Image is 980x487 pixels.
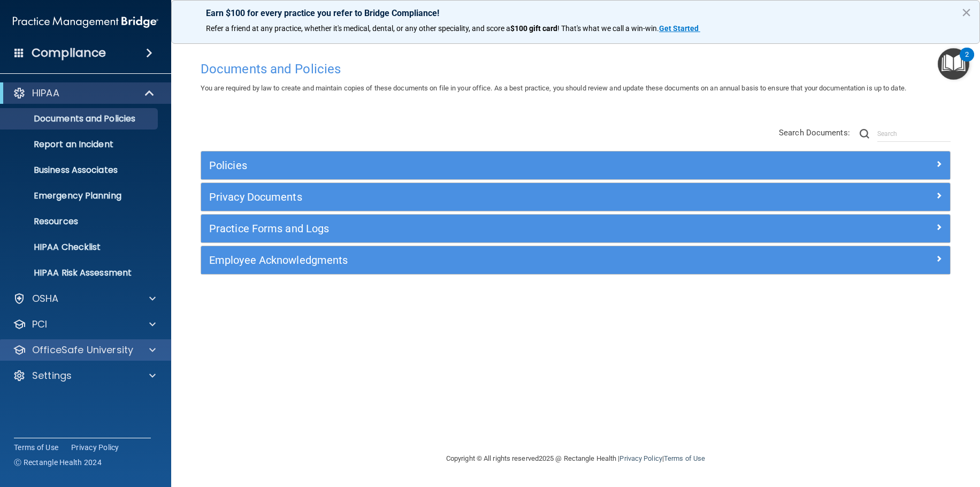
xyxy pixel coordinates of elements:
a: Employee Acknowledgments [209,252,942,269]
p: Business Associates [7,165,153,176]
iframe: Drift Widget Chat Controller [795,411,967,454]
p: HIPAA Checklist [7,242,153,253]
a: Practice Forms and Logs [209,220,942,237]
img: PMB logo [13,11,158,33]
h5: Employee Acknowledgments [209,254,755,266]
p: Emergency Planning [7,191,153,201]
input: Search [877,126,951,142]
a: Privacy Policy [71,442,119,453]
a: Privacy Documents [209,188,942,206]
a: PCI [13,318,156,331]
p: Earn $100 for every practice you refer to Bridge Compliance! [206,8,945,18]
strong: $100 gift card [510,24,557,33]
h5: Policies [209,159,755,171]
p: Report an Incident [7,139,153,150]
span: Search Documents: [779,128,850,138]
p: PCI [32,318,47,331]
a: Terms of Use [14,442,58,453]
a: Privacy Policy [619,454,662,462]
div: Copyright © All rights reserved 2025 @ Rectangle Health | | [380,442,771,476]
span: Ⓒ Rectangle Health 2024 [14,457,102,468]
div: 2 [965,55,969,69]
p: Documents and Policies [7,113,153,124]
a: OSHA [13,292,156,305]
a: Policies [209,157,942,174]
h4: Compliance [32,45,106,60]
span: ! That's what we call a win-win. [557,24,659,33]
h5: Privacy Documents [209,191,755,203]
h4: Documents and Policies [201,62,951,76]
strong: Get Started [659,24,699,33]
img: ic-search.3b580494.png [860,129,869,139]
a: Get Started [659,24,700,33]
p: OfficeSafe University [32,344,133,356]
button: Open Resource Center, 2 new notifications [938,48,969,80]
p: Settings [32,369,72,382]
span: You are required by law to create and maintain copies of these documents on file in your office. ... [201,84,906,92]
span: Refer a friend at any practice, whether it's medical, dental, or any other speciality, and score a [206,24,510,33]
button: Close [961,4,971,21]
a: OfficeSafe University [13,344,156,356]
h5: Practice Forms and Logs [209,223,755,234]
p: HIPAA [32,87,59,100]
a: Settings [13,369,156,382]
a: Terms of Use [664,454,705,462]
p: HIPAA Risk Assessment [7,268,153,278]
p: OSHA [32,292,59,305]
a: HIPAA [13,87,155,100]
p: Resources [7,216,153,227]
